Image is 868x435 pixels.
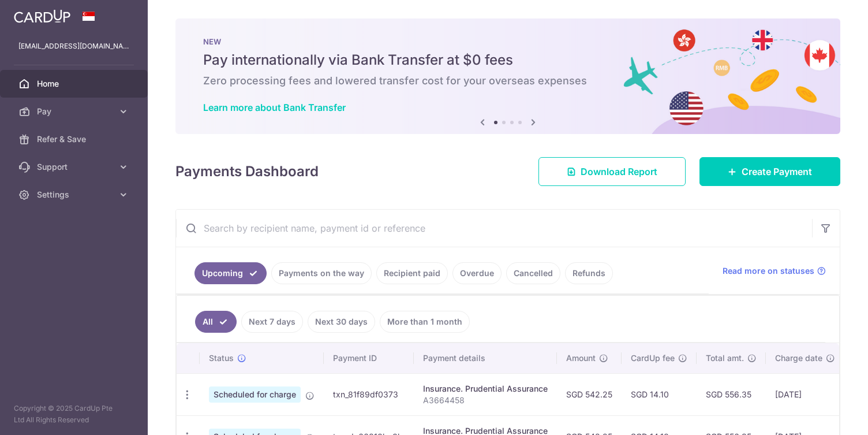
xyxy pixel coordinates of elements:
[414,343,557,373] th: Payment details
[194,262,267,284] a: Upcoming
[423,395,548,406] p: A3664458
[723,265,826,277] a: Read more on statuses
[742,165,812,179] span: Create Payment
[376,262,448,284] a: Recipient paid
[209,386,301,403] span: Scheduled for charge
[706,352,744,364] span: Total amt.
[14,9,70,23] img: CardUp
[37,106,113,117] span: Pay
[37,189,113,200] span: Settings
[175,18,840,134] img: Bank transfer banner
[18,40,129,52] p: [EMAIL_ADDRESS][DOMAIN_NAME]
[566,352,596,364] span: Amount
[423,383,548,395] div: Insurance. Prudential Assurance
[775,352,822,364] span: Charge date
[380,311,470,333] a: More than 1 month
[766,373,844,415] td: [DATE]
[209,352,234,364] span: Status
[452,262,502,284] a: Overdue
[538,157,686,186] a: Download Report
[37,133,113,145] span: Refer & Save
[37,78,113,90] span: Home
[271,262,372,284] a: Payments on the way
[175,161,319,182] h4: Payments Dashboard
[697,373,766,415] td: SGD 556.35
[176,210,812,247] input: Search by recipient name, payment id or reference
[241,311,303,333] a: Next 7 days
[203,51,813,69] h5: Pay internationally via Bank Transfer at $0 fees
[195,311,237,333] a: All
[565,262,613,284] a: Refunds
[203,74,813,88] h6: Zero processing fees and lowered transfer cost for your overseas expenses
[308,311,375,333] a: Next 30 days
[203,37,813,46] p: NEW
[622,373,697,415] td: SGD 14.10
[723,265,814,277] span: Read more on statuses
[324,373,414,415] td: txn_81f89df0373
[324,343,414,373] th: Payment ID
[631,352,675,364] span: CardUp fee
[37,161,113,173] span: Support
[581,165,657,179] span: Download Report
[203,102,346,113] a: Learn more about Bank Transfer
[699,157,840,186] a: Create Payment
[557,373,622,415] td: SGD 542.25
[506,262,560,284] a: Cancelled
